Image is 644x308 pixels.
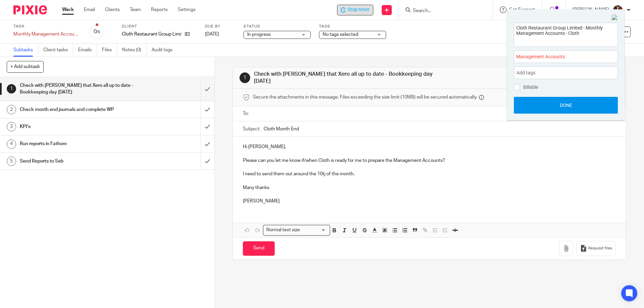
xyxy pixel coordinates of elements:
[122,24,197,29] label: Client
[265,227,301,234] span: Normal text size
[323,32,358,37] span: No tags selected
[253,94,477,101] span: Secure the attachments in this message. Files exceeding the size limit (10MB) will be secured aut...
[239,72,250,83] div: 1
[178,6,196,13] a: Settings
[62,6,74,13] a: Work
[152,44,177,57] a: Audit logs
[94,28,100,36] div: 0
[97,30,100,34] small: /5
[105,6,120,13] a: Clients
[523,85,538,89] span: Billable
[247,32,271,37] span: In progress
[7,61,44,72] button: + Add subtask
[514,97,618,114] button: Done
[514,50,618,63] div: Project: Management Accounts
[130,6,141,13] a: Team
[20,122,136,132] h1: KPI's
[102,44,117,57] a: Files
[13,5,47,14] img: Pixie
[612,15,618,21] img: Close
[7,139,16,149] div: 4
[20,105,136,115] h1: Check month end journals and complete WP
[263,225,330,235] div: Search for option
[122,44,147,57] a: Notes (0)
[7,105,16,114] div: 2
[243,171,615,177] p: I need to send them out around the 10tj of the month.
[254,71,444,85] h1: Check with [PERSON_NAME] that Xero all up to date - Bookkeeping day [DATE]
[517,68,539,78] span: Add tags
[205,32,219,37] span: [DATE]
[243,126,260,132] label: Subject:
[7,122,16,131] div: 3
[122,31,181,38] p: Cloth Restaurant Group Limited
[243,184,615,191] p: Many thanks
[412,8,473,14] input: Search
[78,44,97,57] a: Emails
[302,227,326,234] input: Search for option
[319,24,386,29] label: Tags
[516,53,601,60] span: Management Accounts
[243,157,615,164] p: Please can you let me know if/when Cloth is ready for me to prepare the Management Accounts?
[243,241,275,256] input: Send
[20,156,136,166] h1: Send Reports to Seb
[588,246,612,251] span: Request files
[13,44,38,57] a: Subtasks
[43,44,73,57] a: Client tasks
[572,6,609,13] p: [PERSON_NAME]
[243,198,615,204] p: [PERSON_NAME]
[84,6,95,13] a: Email
[20,80,136,98] h1: Check with [PERSON_NAME] that Xero all up to date - Bookkeeping day [DATE]
[612,5,623,15] img: Nicole.jpeg
[7,84,16,94] div: 1
[20,139,136,149] h1: Run reports in Fathom
[243,143,615,150] p: Hi [PERSON_NAME],
[577,241,615,256] button: Request files
[347,6,370,13] span: Stop timer
[7,157,16,166] div: 5
[514,23,618,45] textarea: Cloth Restaurant Group Limited - Monthly Management Accounts - Cloth
[244,24,311,29] label: Status
[243,110,250,117] label: To:
[509,7,535,12] span: Get Support
[151,6,168,13] a: Reports
[13,24,80,29] label: Task
[13,31,80,38] div: Monthly Management Accounts - Cloth
[337,5,373,15] div: Cloth Restaurant Group Limited - Monthly Management Accounts - Cloth
[205,24,235,29] label: Due by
